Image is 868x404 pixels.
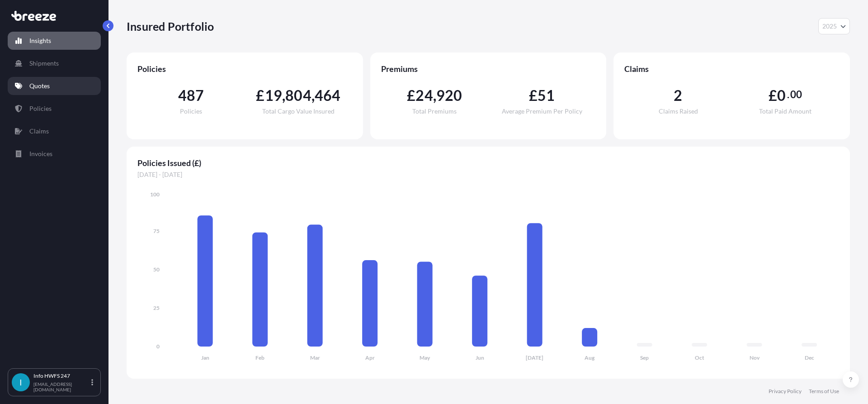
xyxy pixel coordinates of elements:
a: Quotes [8,77,101,95]
a: Invoices [8,145,101,163]
tspan: Dec [805,354,814,361]
span: , [282,88,285,103]
span: I [19,378,22,387]
span: Claims Raised [659,108,698,114]
tspan: Feb [255,354,264,361]
span: £ [769,88,777,103]
span: 920 [436,88,462,103]
span: 464 [315,88,341,103]
tspan: Aug [585,354,595,361]
span: £ [407,88,415,103]
span: , [433,88,436,103]
tspan: 75 [153,228,160,234]
tspan: Jun [476,354,484,361]
a: Insights [8,32,101,50]
tspan: 50 [153,266,160,273]
span: Policies [137,63,352,74]
tspan: Jan [201,354,209,361]
p: [EMAIL_ADDRESS][DOMAIN_NAME] [33,381,90,392]
span: £ [256,88,264,103]
a: Claims [8,122,101,140]
tspan: 0 [156,343,160,350]
span: Total Paid Amount [759,108,811,114]
tspan: Sep [640,354,649,361]
span: 51 [538,88,555,103]
tspan: May [420,354,430,361]
span: [DATE] - [DATE] [137,170,839,179]
span: Total Cargo Value Insured [262,108,335,114]
p: Quotes [29,81,50,90]
span: Total Premiums [412,108,457,114]
tspan: [DATE] [526,354,543,361]
span: £ [529,88,538,103]
span: 487 [178,88,204,103]
p: Invoices [29,149,52,158]
span: . [787,91,789,98]
p: Shipments [29,59,59,68]
tspan: Apr [365,354,375,361]
span: Claims [624,63,839,74]
span: 2 [674,88,682,103]
span: Policies Issued (£) [137,157,839,168]
a: Shipments [8,54,101,72]
a: Privacy Policy [769,388,802,395]
span: Policies [180,108,202,114]
span: 2025 [822,22,837,31]
tspan: Nov [750,354,760,361]
tspan: 100 [150,191,160,198]
p: Insured Portfolio [127,19,214,33]
tspan: 25 [153,304,160,311]
a: Terms of Use [809,388,839,395]
span: 24 [415,88,433,103]
span: Premiums [381,63,596,74]
p: Insights [29,36,51,45]
span: 19 [265,88,282,103]
span: , [311,88,315,103]
p: Policies [29,104,52,113]
tspan: Oct [695,354,704,361]
button: Year Selector [818,18,850,34]
p: Info HWFS 247 [33,372,90,380]
a: Policies [8,100,101,118]
span: 804 [285,88,311,103]
p: Claims [29,127,49,136]
span: 0 [777,88,786,103]
span: Average Premium Per Policy [502,108,582,114]
tspan: Mar [310,354,320,361]
span: 00 [790,91,802,98]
